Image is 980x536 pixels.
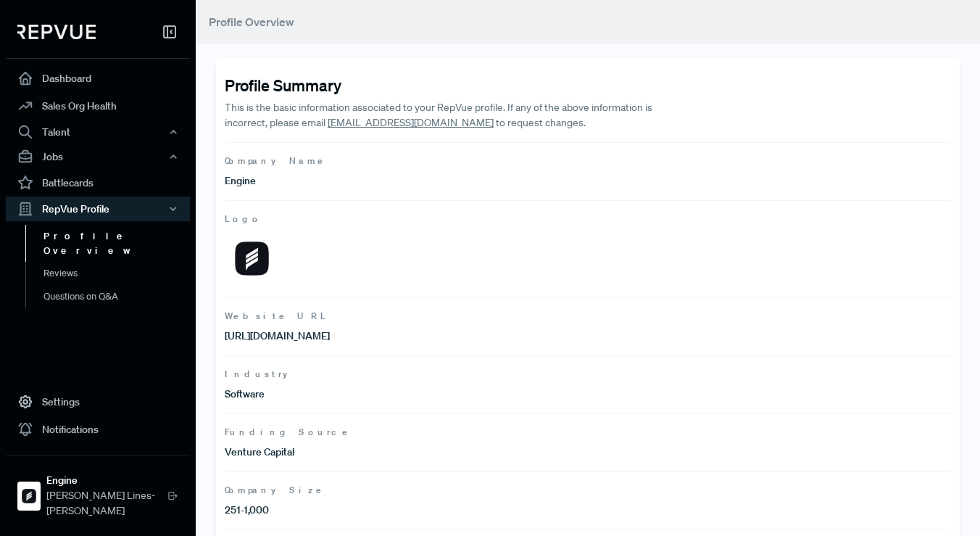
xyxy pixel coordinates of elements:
p: Venture Capital [225,445,588,460]
span: Website URL [225,310,951,323]
p: This is the basic information associated to your RepVue profile. If any of the above information ... [225,100,660,131]
span: Profile Overview [209,15,294,29]
img: Logo [225,231,279,286]
button: RepVue Profile [6,197,190,221]
p: [URL][DOMAIN_NAME] [225,329,588,344]
a: EngineEngine[PERSON_NAME] Lines-[PERSON_NAME] [6,455,190,524]
p: Engine [225,173,588,189]
a: Profile Overview [25,225,209,262]
img: Engine [17,485,41,508]
strong: Engine [46,473,167,488]
a: Dashboard [6,65,190,92]
img: RepVue [17,25,96,39]
span: Company Name [225,154,951,168]
button: Talent [6,120,190,144]
h4: Profile Summary [225,75,951,94]
a: [EMAIL_ADDRESS][DOMAIN_NAME] [328,116,494,129]
a: Settings [6,388,190,416]
a: Notifications [6,416,190,443]
a: Battlecards [6,169,190,197]
p: Software [225,387,588,402]
span: Logo [225,213,951,226]
a: Questions on Q&A [25,285,209,308]
span: [PERSON_NAME] Lines-[PERSON_NAME] [46,488,167,519]
a: Sales Org Health [6,92,190,120]
span: Industry [225,368,951,381]
p: 251-1,000 [225,503,588,518]
span: Funding Source [225,426,951,439]
button: Jobs [6,144,190,169]
a: Reviews [25,262,209,285]
span: Company Size [225,484,951,497]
